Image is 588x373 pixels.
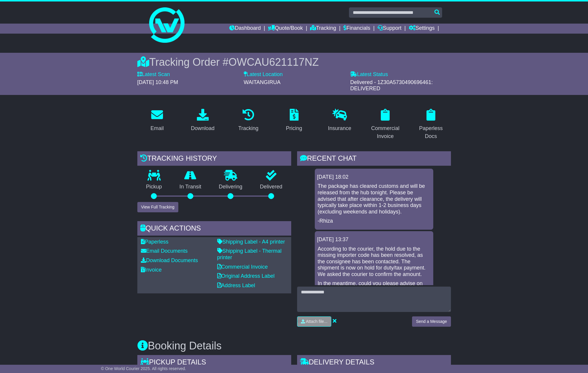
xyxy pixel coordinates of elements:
p: In the meantime, could you please advise on your payment instructions? [318,280,430,293]
p: Pickup [137,184,171,190]
a: Pricing [282,107,306,134]
div: Tracking Order # [137,56,451,68]
a: Commercial Invoice [365,107,405,142]
div: Paperless Docs [415,124,447,140]
div: Tracking history [137,151,291,167]
div: Delivery Details [297,355,451,371]
a: Financials [343,24,370,34]
div: Tracking [238,124,258,132]
span: © One World Courier 2025. All rights reserved. [101,366,186,371]
div: Insurance [328,124,351,132]
a: Tracking [234,107,262,134]
a: Support [378,24,401,34]
a: Shipping Label - A4 printer [217,239,285,245]
a: Original Address Label [217,273,275,279]
a: Shipping Label - Thermal printer [217,248,282,260]
a: Settings [409,24,435,34]
span: OWCAU621117NZ [228,56,319,68]
span: Delivered - 1Z30A5730490696461: DELIVERED [350,79,433,92]
a: Dashboard [229,24,261,34]
div: RECENT CHAT [297,151,451,167]
div: Commercial Invoice [369,124,401,140]
a: Download [187,107,218,134]
a: Invoice [141,267,162,273]
div: Pickup Details [137,355,291,371]
div: [DATE] 13:37 [317,236,431,243]
div: Email [150,124,164,132]
div: Quick Actions [137,221,291,237]
a: Email [146,107,167,134]
button: Send a Message [412,316,451,327]
button: View Full Tracking [137,202,178,212]
a: Paperless [141,239,169,245]
label: Latest Scan [137,71,170,78]
label: Latest Location [244,71,283,78]
div: Download [191,124,215,132]
span: WAITANGIRUA [244,79,281,85]
a: Tracking [310,24,336,34]
span: [DATE] 10:48 PM [137,79,178,85]
a: Paperless Docs [411,107,451,142]
a: Address Label [217,282,255,288]
p: In Transit [171,184,210,190]
p: Delivered [251,184,291,190]
p: The package has cleared customs and will be released from the hub tonight. Please be advised that... [318,183,430,215]
a: Insurance [324,107,355,134]
p: According to the courier, the hold due to the missing importer code has been resolved, as the con... [318,246,430,278]
label: Latest Status [350,71,388,78]
a: Download Documents [141,257,198,263]
a: Commercial Invoice [217,264,268,270]
div: Pricing [286,124,302,132]
div: [DATE] 18:02 [317,174,431,180]
a: Email Documents [141,248,188,254]
p: Delivering [210,184,251,190]
a: Quote/Book [268,24,303,34]
h3: Booking Details [137,340,451,352]
p: -Rhiza [318,218,430,224]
